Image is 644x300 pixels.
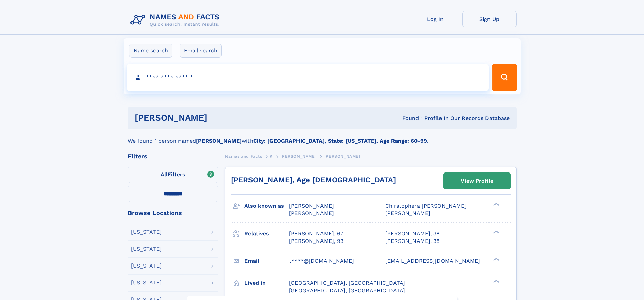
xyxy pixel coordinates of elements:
[128,153,218,159] div: Filters
[492,202,500,207] div: ❯
[385,210,430,216] span: [PERSON_NAME]
[129,44,172,58] label: Name search
[444,173,510,189] a: View Profile
[128,129,517,145] div: We found 1 person named with .
[128,11,225,29] img: Logo Names and Facts
[128,210,218,216] div: Browse Locations
[385,258,480,264] span: [EMAIL_ADDRESS][DOMAIN_NAME]
[492,230,500,234] div: ❯
[280,154,316,159] span: [PERSON_NAME]
[196,138,242,144] b: [PERSON_NAME]
[289,203,334,209] span: [PERSON_NAME]
[161,171,168,178] span: All
[135,114,305,122] h1: [PERSON_NAME]
[324,154,360,159] span: [PERSON_NAME]
[131,280,162,285] div: [US_STATE]
[462,11,517,27] a: Sign Up
[131,229,162,235] div: [US_STATE]
[244,255,289,267] h3: Email
[244,228,289,239] h3: Relatives
[131,246,162,252] div: [US_STATE]
[280,152,316,160] a: [PERSON_NAME]
[289,287,405,294] span: [GEOGRAPHIC_DATA], [GEOGRAPHIC_DATA]
[385,230,440,237] a: [PERSON_NAME], 38
[289,230,343,237] a: [PERSON_NAME], 67
[305,115,510,122] div: Found 1 Profile In Our Records Database
[385,203,467,209] span: Chirstophera [PERSON_NAME]
[289,210,334,216] span: [PERSON_NAME]
[492,257,500,261] div: ❯
[270,154,273,159] span: K
[127,64,489,91] input: search input
[225,152,262,160] a: Names and Facts
[244,277,289,289] h3: Lived in
[128,167,218,183] label: Filters
[244,200,289,212] h3: Also known as
[289,237,343,245] a: [PERSON_NAME], 93
[385,237,440,245] a: [PERSON_NAME], 38
[492,64,517,91] button: Search Button
[408,11,462,27] a: Log In
[289,280,405,286] span: [GEOGRAPHIC_DATA], [GEOGRAPHIC_DATA]
[180,44,222,58] label: Email search
[492,279,500,283] div: ❯
[270,152,273,160] a: K
[461,173,493,189] div: View Profile
[231,176,396,184] a: [PERSON_NAME], Age [DEMOGRAPHIC_DATA]
[131,263,162,269] div: [US_STATE]
[253,138,427,144] b: City: [GEOGRAPHIC_DATA], State: [US_STATE], Age Range: 60-99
